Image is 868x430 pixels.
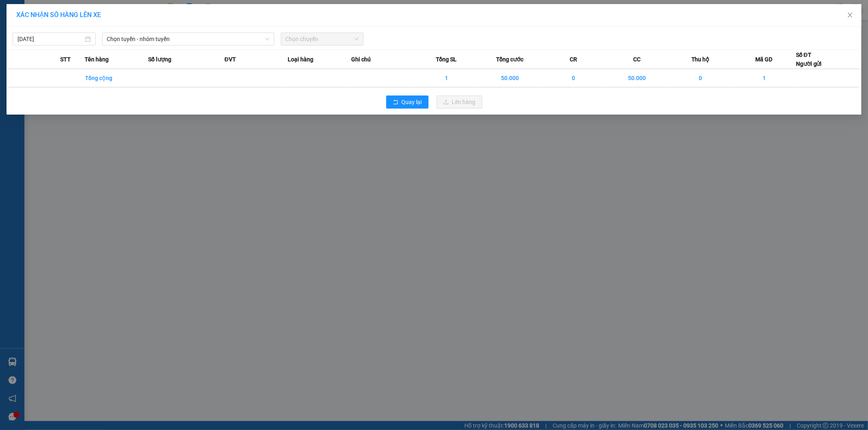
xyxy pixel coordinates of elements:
span: close [847,12,853,18]
span: Tổng cước [496,55,524,64]
span: down [265,37,270,41]
span: ĐVT [225,55,236,64]
span: XÁC NHẬN SỐ HÀNG LÊN XE [16,11,101,19]
td: 50.000 [479,69,542,87]
button: Close [839,4,861,27]
input: 15/09/2025 [17,35,83,43]
span: CC [633,55,641,64]
span: Tên hàng [85,55,109,64]
span: rollback [393,99,398,106]
span: Mã GD [755,55,772,64]
span: Thu hộ [691,55,710,64]
td: 50.000 [606,69,669,87]
span: Chọn chuyến [286,33,359,45]
span: Loại hàng [288,55,314,64]
span: Tổng SL [436,55,457,64]
span: Ghi chú [352,55,371,64]
span: Quay lại [402,98,422,106]
td: 0 [542,69,606,87]
div: Số ĐT Người gửi [796,50,822,68]
button: rollbackQuay lại [386,96,429,109]
td: 1 [415,69,479,87]
td: 1 [732,69,796,87]
td: 0 [669,69,732,87]
td: Tổng cộng [85,69,148,87]
button: uploadLên hàng [437,96,482,109]
span: CR [570,55,577,64]
span: STT [60,55,71,64]
span: Số lượng [148,55,171,64]
span: Chọn tuyến - nhóm tuyến [107,33,269,45]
